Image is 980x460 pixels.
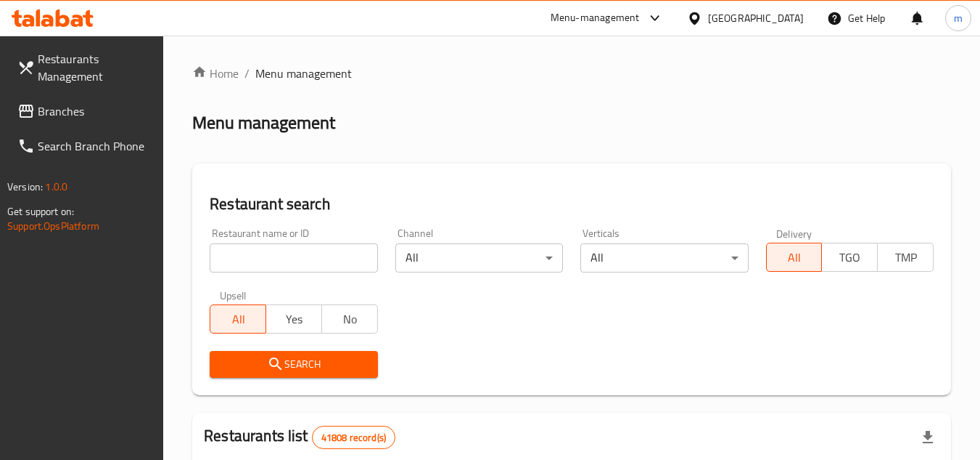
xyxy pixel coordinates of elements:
[38,102,152,120] span: Branches
[272,309,316,330] span: Yes
[210,351,377,378] button: Search
[38,137,152,155] span: Search Branch Phone
[776,228,812,238] label: Delivery
[7,217,99,235] a: Support.OpsPlatform
[265,304,322,334] button: Yes
[221,355,366,374] span: Search
[38,50,152,85] span: Restaurants Management
[7,177,43,196] span: Version:
[321,304,378,334] button: No
[6,41,164,94] a: Restaurants Management
[244,65,250,82] li: /
[328,309,372,330] span: No
[708,10,804,26] div: [GEOGRAPHIC_DATA]
[954,10,963,26] span: m
[216,309,260,330] span: All
[312,426,395,449] div: Total records count
[766,243,823,272] button: All
[6,94,164,129] a: Branches
[910,420,945,455] div: Export file
[210,243,377,273] input: Search for restaurant name or ID..
[45,177,67,196] span: 1.0.0
[204,425,395,449] h2: Restaurants list
[6,129,164,164] a: Search Branch Phone
[828,247,872,268] span: TGO
[395,243,563,273] div: All
[7,202,74,221] span: Get support on:
[192,65,239,82] a: Home
[210,304,266,334] button: All
[220,290,247,300] label: Upsell
[313,431,395,445] span: 41808 record(s)
[192,65,951,82] nav: breadcrumb
[580,243,748,273] div: All
[210,193,934,215] h2: Restaurant search
[821,243,878,272] button: TGO
[551,9,640,27] div: Menu-management
[255,65,352,82] span: Menu management
[773,247,817,268] span: All
[877,243,934,272] button: TMP
[192,111,335,134] h2: Menu management
[884,247,928,268] span: TMP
